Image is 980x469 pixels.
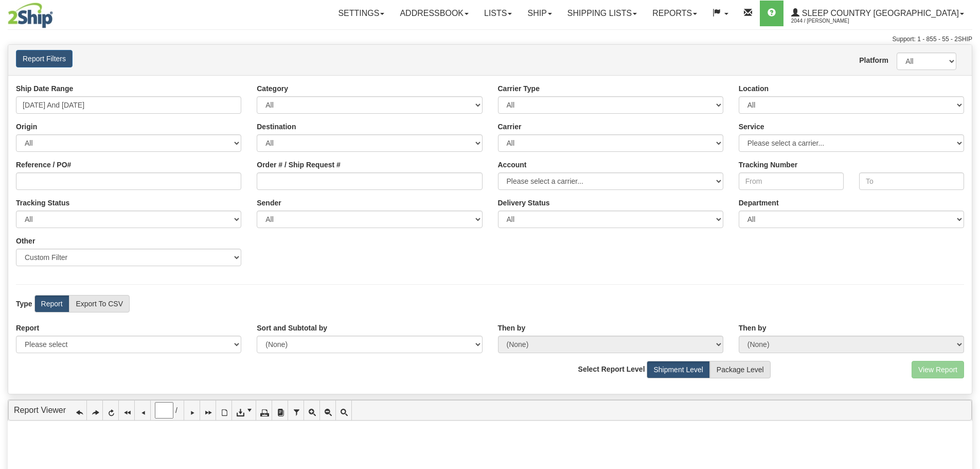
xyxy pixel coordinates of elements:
a: Sleep Country [GEOGRAPHIC_DATA] 2044 / [PERSON_NAME] [783,1,972,26]
label: Category [257,83,288,94]
label: Type [16,299,32,309]
a: Ship [520,1,559,26]
label: Origin [16,121,37,132]
label: Destination [257,121,296,132]
label: Department [739,198,779,208]
a: Toggle Document Map [272,401,288,420]
iframe: chat widget [956,182,979,287]
input: From [739,172,844,190]
a: Export [232,401,256,420]
a: Navigate Forward [87,401,103,420]
a: Print [256,401,272,420]
a: Lists [476,1,520,26]
a: Addressbook [392,1,476,26]
span: / [175,405,177,415]
label: Report [16,323,39,333]
div: Support: 1 - 855 - 55 - 2SHIP [8,35,972,44]
img: logo2044.jpg [8,3,53,28]
span: Sleep Country [GEOGRAPHIC_DATA] [799,9,959,18]
input: To [859,172,964,190]
label: Please ensure data set in report has been RECENTLY tracked from your Shipment History [498,198,550,208]
label: Tracking Status [16,198,69,208]
label: Account [498,160,527,170]
a: First Page [119,401,135,420]
a: Reports [645,1,705,26]
label: Report [34,295,69,312]
a: Shipping lists [560,1,645,26]
a: Last Page [200,401,216,420]
label: Then by [498,323,526,333]
span: 2044 / [PERSON_NAME] [791,16,868,26]
a: Toggle FullPage/PageWidth [336,401,352,420]
label: Shipment Level [647,361,710,378]
label: Reference / PO# [16,160,71,170]
a: Refresh [103,401,119,420]
label: Service [739,121,764,132]
a: Settings [330,1,392,26]
a: Previous Page [135,401,151,420]
label: Then by [739,323,767,333]
label: Location [739,83,769,94]
label: Tracking Number [739,160,797,170]
label: Carrier [498,121,522,132]
label: Platform [859,55,881,65]
label: Export To CSV [69,295,130,312]
a: Navigate Backward [71,401,87,420]
label: Select Report Level [578,364,645,374]
label: Package Level [710,361,771,378]
button: Report Filters [16,50,73,67]
select: Please ensure data set in report has been RECENTLY tracked from your Shipment History [498,211,723,228]
label: Ship Date Range [16,83,73,94]
label: Sort and Subtotal by [257,323,327,333]
a: Zoom Out [320,401,336,420]
a: Report Viewer [14,406,66,414]
a: Next Page [184,401,200,420]
button: View Report [912,361,964,378]
a: Toggle Parameters Area [288,401,304,420]
a: Zoom In [304,401,320,420]
label: Carrier Type [498,83,540,94]
label: Other [16,236,35,246]
a: Toggle Print Preview [216,401,232,420]
label: Order # / Ship Request # [257,160,341,170]
label: Sender [257,198,281,208]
